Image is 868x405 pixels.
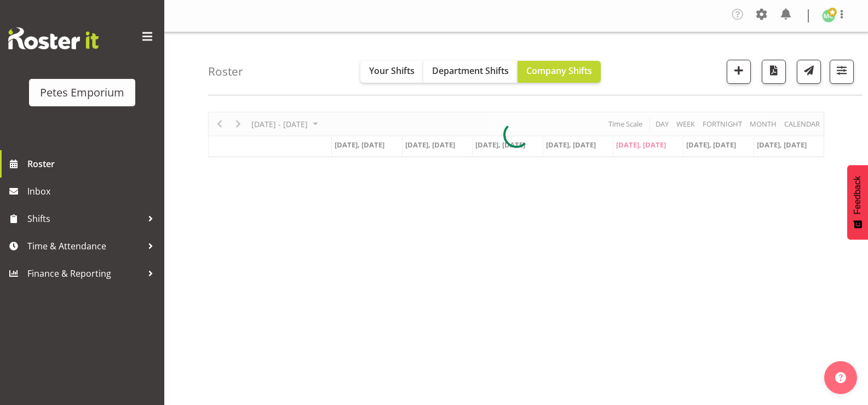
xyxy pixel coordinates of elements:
span: Feedback [853,176,863,214]
div: Petes Emporium [40,84,124,101]
span: Time & Attendance [27,238,142,254]
button: Company Shifts [518,61,601,83]
span: Inbox [27,183,159,199]
button: Download a PDF of the roster according to the set date range. [762,60,786,84]
span: Department Shifts [432,65,509,77]
span: Finance & Reporting [27,265,142,282]
span: Your Shifts [369,65,415,77]
button: Send a list of all shifts for the selected filtered period to all rostered employees. [797,60,821,84]
button: Add a new shift [727,60,751,84]
img: melissa-cowen2635.jpg [822,9,835,22]
h4: Roster [208,65,243,78]
button: Your Shifts [360,61,423,83]
button: Filter Shifts [830,60,854,84]
button: Feedback - Show survey [847,165,868,239]
span: Shifts [27,210,142,227]
img: Rosterit website logo [8,27,99,49]
span: Company Shifts [526,65,592,77]
img: help-xxl-2.png [835,372,846,383]
button: Department Shifts [423,61,518,83]
span: Roster [27,156,159,172]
